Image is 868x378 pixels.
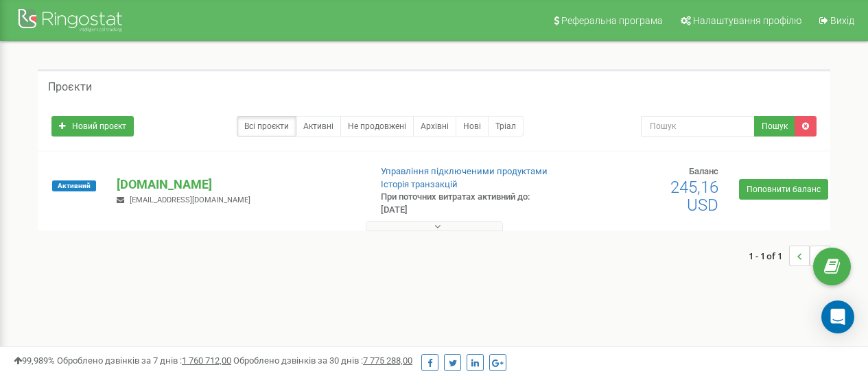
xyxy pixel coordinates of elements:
[51,116,134,137] a: Новий проєкт
[48,81,92,93] h5: Проєкти
[413,116,456,137] a: Архівні
[456,116,489,137] a: Нові
[739,179,828,200] a: Поповнити баланс
[693,15,801,26] span: Налаштування профілю
[641,116,755,137] input: Пошук
[381,179,458,189] a: Історія транзакцій
[381,166,548,176] a: Управління підключеними продуктами
[182,355,231,366] u: 1 760 712,00
[52,180,96,191] span: Активний
[821,300,854,333] div: Open Intercom Messenger
[689,166,718,176] span: Баланс
[488,116,524,137] a: Тріал
[381,191,556,216] p: При поточних витратах активний до: [DATE]
[296,116,341,137] a: Активні
[340,116,414,137] a: Не продовжені
[754,116,795,137] button: Пошук
[57,355,231,366] span: Оброблено дзвінків за 7 днів :
[237,116,296,137] a: Всі проєкти
[561,15,663,26] span: Реферальна програма
[830,15,854,26] span: Вихід
[363,355,412,366] u: 7 775 288,00
[233,355,412,366] span: Оброблено дзвінків за 30 днів :
[130,196,250,204] span: [EMAIL_ADDRESS][DOMAIN_NAME]
[749,232,830,280] nav: ...
[670,178,718,215] span: 245,16 USD
[14,355,55,366] span: 99,989%
[117,176,358,193] p: [DOMAIN_NAME]
[749,246,789,266] span: 1 - 1 of 1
